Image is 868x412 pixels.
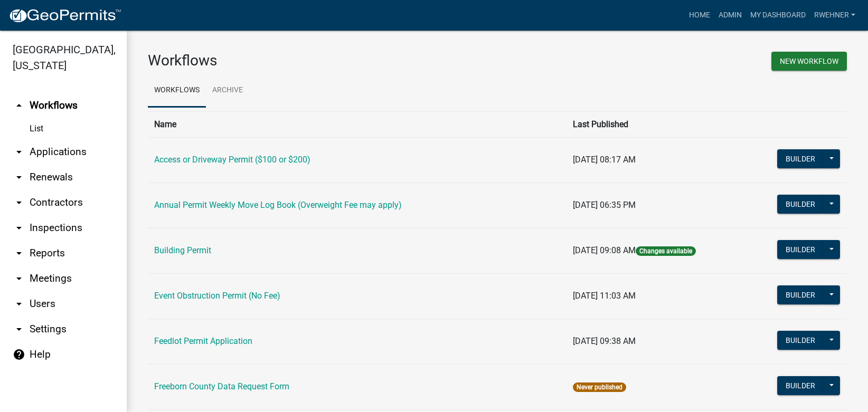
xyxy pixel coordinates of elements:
h3: Workflows [148,52,489,70]
a: rwehner [810,5,860,25]
i: arrow_drop_down [13,298,25,310]
th: Last Published [567,111,746,137]
button: Builder [777,240,824,259]
span: Changes available [636,246,696,256]
a: Annual Permit Weekly Move Log Book (Overweight Fee may apply) [154,200,402,210]
i: arrow_drop_down [13,171,25,184]
i: arrow_drop_down [13,272,25,285]
span: [DATE] 09:08 AM [573,245,636,255]
span: [DATE] 09:38 AM [573,336,636,346]
th: Name [148,111,567,137]
a: Admin [714,5,746,25]
a: My Dashboard [746,5,810,25]
button: Builder [777,376,824,395]
a: Home [685,5,714,25]
a: Feedlot Permit Application [154,336,252,346]
button: Builder [777,285,824,304]
i: arrow_drop_down [13,222,25,234]
i: help [13,348,25,361]
span: [DATE] 11:03 AM [573,291,636,301]
button: New Workflow [771,52,847,71]
a: Access or Driveway Permit ($100 or $200) [154,155,310,165]
a: Event Obstruction Permit (No Fee) [154,291,280,301]
button: Builder [777,149,824,168]
i: arrow_drop_down [13,146,25,158]
span: [DATE] 08:17 AM [573,155,636,165]
a: Workflows [148,74,206,108]
span: Never published [573,382,626,392]
i: arrow_drop_down [13,247,25,260]
span: [DATE] 06:35 PM [573,200,636,210]
button: Builder [777,331,824,350]
i: arrow_drop_down [13,196,25,209]
button: Builder [777,195,824,214]
a: Building Permit [154,245,211,255]
i: arrow_drop_down [13,323,25,336]
a: Freeborn County Data Request Form [154,381,289,391]
a: Archive [206,74,249,108]
i: arrow_drop_up [13,99,25,112]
